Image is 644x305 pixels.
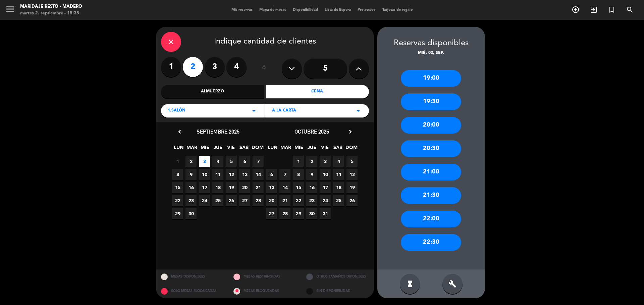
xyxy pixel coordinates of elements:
div: Reservas disponibles [377,37,485,50]
i: menu [5,4,15,14]
div: 19:30 [401,93,461,110]
span: 7 [279,169,290,180]
span: 8 [293,169,304,180]
span: 17 [320,182,331,193]
span: 23 [185,195,197,206]
span: JUE [306,144,317,155]
span: Mapa de mesas [256,8,289,12]
div: Indique cantidad de clientes [161,32,369,52]
i: exit_to_app [590,6,598,14]
i: search [626,6,634,14]
span: Pre-acceso [354,8,379,12]
span: 16 [306,182,317,193]
span: 13 [266,182,277,193]
div: MESAS RESTRINGIDAS [228,270,301,284]
span: 27 [239,195,250,206]
span: 22 [293,195,304,206]
span: 12 [346,169,358,180]
span: 25 [212,195,223,206]
span: MAR [280,144,291,155]
div: ó [253,57,275,80]
span: 4 [212,156,223,167]
span: SAB [238,144,250,155]
span: 14 [279,182,290,193]
label: 4 [226,57,247,77]
span: VIE [225,144,236,155]
i: chevron_right [347,128,354,135]
span: DOM [345,144,357,155]
span: 17 [199,182,210,193]
span: 1 [293,156,304,167]
span: DOM [252,144,263,155]
span: 24 [199,195,210,206]
div: SIN DISPONIBILIDAD [301,284,374,298]
div: mié. 03, sep. [377,50,485,57]
span: LUN [173,144,184,155]
span: 18 [212,182,223,193]
span: 21 [279,195,290,206]
span: 27 [266,208,277,219]
span: 20 [239,182,250,193]
span: 1.Salón [168,107,185,114]
div: 19:00 [401,70,461,87]
span: octubre 2025 [294,128,329,135]
span: 9 [306,169,317,180]
span: 14 [253,169,264,180]
span: 5 [226,156,237,167]
span: 1 [172,156,183,167]
span: 24 [320,195,331,206]
span: Disponibilidad [289,8,321,12]
span: 28 [253,195,264,206]
span: 3 [199,156,210,167]
span: 11 [333,169,344,180]
span: 22 [172,195,183,206]
i: arrow_drop_down [354,107,362,115]
div: 21:30 [401,187,461,204]
span: 25 [333,195,344,206]
span: 16 [185,182,197,193]
span: 10 [199,169,210,180]
label: 1 [161,57,181,77]
div: Almuerzo [161,85,264,98]
div: SOLO MESAS BLOQUEADAS [156,284,229,298]
span: 13 [239,169,250,180]
span: JUE [212,144,223,155]
div: OTROS TAMAÑOS DIPONIBLES [301,270,374,284]
span: 7 [253,156,264,167]
span: Lista de Espera [321,8,354,12]
span: 11 [212,169,223,180]
span: 2 [185,156,197,167]
i: hourglass_full [406,280,414,288]
span: 30 [306,208,317,219]
label: 2 [183,57,203,77]
i: arrow_drop_down [250,107,258,115]
span: 30 [185,208,197,219]
span: 12 [226,169,237,180]
button: menu [5,4,15,16]
span: Mis reservas [228,8,256,12]
span: MIE [293,144,304,155]
label: 3 [205,57,225,77]
div: MESAS DISPONIBLES [156,270,229,284]
span: SAB [332,144,343,155]
span: 10 [320,169,331,180]
div: 20:30 [401,140,461,157]
span: 19 [346,182,358,193]
div: 20:00 [401,117,461,134]
i: close [167,38,175,46]
span: 4 [333,156,344,167]
i: add_circle_outline [572,6,580,14]
div: 21:00 [401,164,461,180]
span: 21 [253,182,264,193]
span: Tarjetas de regalo [379,8,416,12]
span: 15 [172,182,183,193]
span: 20 [266,195,277,206]
span: 29 [172,208,183,219]
i: turned_in_not [608,6,616,14]
span: 29 [293,208,304,219]
div: MESAS BLOQUEADAS [228,284,301,298]
span: 15 [293,182,304,193]
span: 6 [239,156,250,167]
span: 28 [279,208,290,219]
i: chevron_left [176,128,183,135]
